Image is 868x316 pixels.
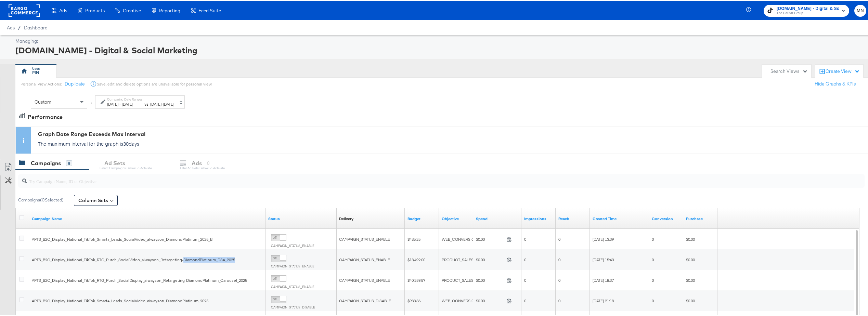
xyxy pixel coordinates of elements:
[28,112,63,120] div: Performance
[107,101,118,106] span: [DATE]
[27,171,785,184] input: Try Campaign Name, ID or Objective
[31,158,61,166] div: Campaigns
[442,215,470,221] a: Your campaign's objective.
[7,24,15,29] span: Ads
[271,242,314,247] label: CAMPAIGN_STATUS_ENABLE
[442,256,474,261] span: PRODUCT_SALES
[686,277,695,282] span: $0.00
[524,215,553,221] a: The number of times your ad was served. On mobile apps an ad is counted as served the first time ...
[74,194,118,205] button: Column Sets
[271,284,314,288] label: CAMPAIGN_STATUS_ENABLE
[826,67,860,74] div: Create View
[150,101,161,106] span: [DATE]
[593,236,614,241] span: [DATE] 13:39
[32,256,235,261] span: APTS_B2C_Display_National_TikTok_RTG_Purch_SocialVideo_alwayson_Retargeting-DiamondPlatinum_DSA_2025
[107,101,143,106] div: -
[442,277,474,282] span: PRODUCT_SALES
[524,277,526,282] span: 0
[85,7,105,12] span: Products
[97,80,212,86] div: Save, edit and delete options are unavailable for personal view.
[652,297,654,302] span: 0
[593,215,646,221] a: The time at which your campaign was created.
[143,101,150,106] strong: vs
[686,236,695,241] span: $0.00
[442,297,480,302] span: WEB_CONVERSIONS
[32,68,39,75] div: MN
[407,297,420,302] span: $983.86
[476,297,504,302] span: $0.00
[24,24,48,29] a: Dashboard
[123,7,141,12] span: Creative
[476,236,504,241] span: $0.00
[686,256,695,261] span: $0.00
[21,80,62,86] div: Personal View Actions:
[524,256,526,261] span: 0
[593,256,614,261] span: [DATE] 15:43
[198,7,221,12] span: Feed Suite
[163,101,174,106] span: [DATE]
[339,297,402,303] div: CAMPAIGN_STATUS_DISABLE
[476,215,519,221] a: The total amount spent to date.
[32,277,247,282] span: APTS_B2C_Display_National_TikTok_RTG_Purch_SocialDisplay_alwayson_Retargeting-DiamondPlatinum_Car...
[558,277,560,282] span: 0
[777,10,839,15] span: The CoStar Group
[15,43,865,55] div: [DOMAIN_NAME] - Digital & Social Marketing
[652,256,654,261] span: 0
[815,80,856,86] button: Hide Graphs & KPIs
[558,256,560,261] span: 0
[35,98,51,104] span: Custom
[558,297,560,302] span: 0
[32,236,212,241] span: APTS_B2C_Display_National_TikTok_Smart+_Leads_SocialVideo_alwayson_DiamondPlatinum_2025_B
[88,101,94,103] span: ↑
[476,256,504,261] span: $0.00
[652,215,681,221] a: Conversion
[524,236,526,241] span: 0
[65,80,85,86] button: Duplicate
[159,7,180,12] span: Reporting
[558,236,560,241] span: 0
[652,236,654,241] span: 0
[271,263,314,267] label: CAMPAIGN_STATUS_ENABLE
[271,304,315,308] label: CAMPAIGN_STATUS_DISABLE
[66,159,72,166] div: 8
[32,297,208,302] span: APTS_B2C_Display_National_TikTok_Smart+_Leads_SocialVideo_alwayson_DiamondPlatinum_2025
[18,196,64,202] div: Campaigns ( 0 Selected)
[407,256,425,261] span: $13,492.00
[857,6,864,14] span: MN
[122,101,133,106] span: [DATE]
[686,297,695,302] span: $0.00
[558,215,587,221] a: The number of people your ad was served to.
[764,4,849,16] button: [DOMAIN_NAME] - Digital & Social MarketingThe CoStar Group
[59,7,67,12] span: Ads
[407,277,425,282] span: $40,259.87
[32,215,263,221] a: Your campaign name.
[770,67,808,74] div: Search Views
[442,236,480,241] span: WEB_CONVERSIONS
[407,215,436,221] a: The maximum amount you're willing to spend on your ads, on average each day or over the lifetime ...
[339,256,402,262] div: CAMPAIGN_STATUS_ENABLE
[339,236,402,241] div: CAMPAIGN_STATUS_ENABLE
[686,215,715,221] a: Purchase
[15,24,24,29] span: /
[777,4,839,11] span: [DOMAIN_NAME] - Digital & Social Marketing
[407,236,420,241] span: $485.25
[524,297,526,302] span: 0
[854,4,866,16] button: MN
[339,215,353,221] a: Reflects the ability of your Ad Campaign to achieve delivery based on ad states, schedule and bud...
[107,96,143,101] label: Comparing Date Ranges:
[593,297,614,302] span: [DATE] 21:18
[339,277,402,282] div: CAMPAIGN_STATUS_ENABLE
[15,37,865,43] div: Managing:
[476,277,504,282] span: $0.00
[339,215,353,221] div: Delivery
[652,277,654,282] span: 0
[150,101,174,106] div: -
[268,215,334,221] a: Shows the current state of your Ad Campaign.
[593,277,614,282] span: [DATE] 18:37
